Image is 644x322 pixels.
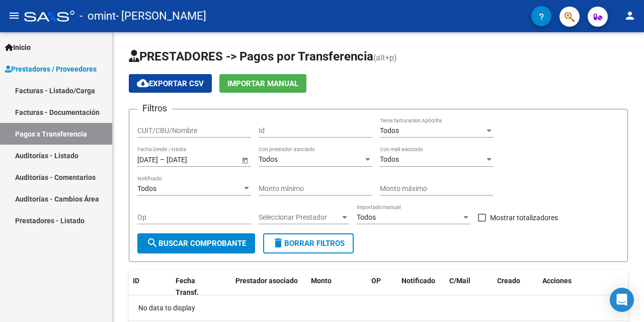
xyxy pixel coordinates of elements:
span: Prestadores / Proveedores [5,63,97,75]
datatable-header-cell: Monto [307,270,367,303]
span: ID [133,277,139,285]
datatable-header-cell: Prestador asociado [231,270,307,303]
span: OP [371,277,381,285]
span: - [PERSON_NAME] [116,5,206,27]
span: Todos [357,213,376,221]
button: Importar Manual [219,74,306,93]
span: Prestador asociado [235,277,298,285]
mat-icon: menu [8,10,20,22]
button: Buscar Comprobante [137,233,255,253]
span: Todos [380,155,399,163]
div: No data to display [129,295,628,320]
datatable-header-cell: Notificado [397,270,445,303]
datatable-header-cell: OP [367,270,397,303]
span: Monto [311,277,332,285]
span: Notificado [401,277,435,285]
mat-icon: person [624,10,636,22]
span: Fecha Transf. [176,277,199,296]
mat-icon: delete [272,237,284,249]
span: Exportar CSV [137,79,204,88]
span: Borrar Filtros [272,239,345,248]
span: Buscar Comprobante [146,239,246,248]
datatable-header-cell: Creado [493,270,538,303]
span: Todos [380,126,399,135]
input: Fecha inicio [137,155,158,164]
mat-icon: cloud_download [137,77,149,89]
button: Borrar Filtros [263,233,354,253]
span: (alt+p) [373,53,397,62]
span: Importar Manual [227,79,298,88]
datatable-header-cell: C/Mail [445,270,493,303]
mat-icon: search [146,237,158,249]
span: C/Mail [449,277,470,285]
span: Seleccionar Prestador [259,213,340,222]
h3: Filtros [137,101,172,115]
span: Todos [259,155,278,163]
button: Open calendar [239,155,250,165]
span: PRESTADORES -> Pagos por Transferencia [129,49,373,63]
span: Creado [497,277,520,285]
span: Acciones [542,277,572,285]
button: Exportar CSV [129,74,212,93]
input: Fecha fin [167,155,216,164]
datatable-header-cell: Fecha Transf. [172,270,217,303]
span: Todos [137,184,156,192]
span: Mostrar totalizadores [490,212,558,224]
span: Inicio [5,42,31,53]
datatable-header-cell: ID [129,270,172,303]
datatable-header-cell: Acciones [538,270,629,303]
div: Open Intercom Messenger [610,288,634,312]
span: – [160,155,165,164]
span: - omint [79,5,116,27]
